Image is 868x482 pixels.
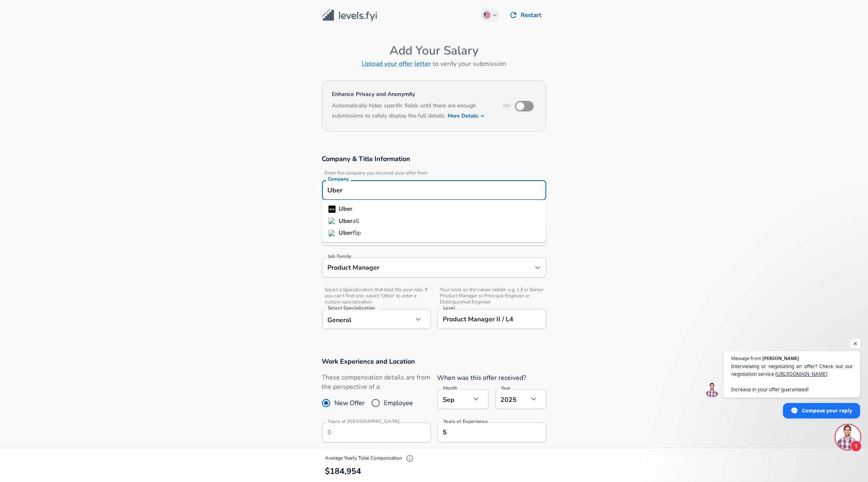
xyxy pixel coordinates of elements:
span: [PERSON_NAME] [762,356,799,360]
input: Software Engineer [326,261,530,274]
div: General [322,309,413,329]
span: Interviewing or negotiating an offer? Check out our negotiation service: Increase in your offer g... [731,362,853,393]
span: Employee [384,398,413,408]
img: uberflip.com [329,230,336,236]
strong: Uber [339,217,353,225]
button: More Details [448,110,485,122]
label: When was this offer received? [437,373,526,382]
button: Explain Total Compensation [404,452,416,465]
h4: Add Your Salary [322,43,546,58]
h3: Company & Title Information [322,154,546,164]
span: $ [325,466,330,477]
span: 184,954 [330,466,361,477]
span: No [504,103,511,109]
img: uberall.com [329,218,336,225]
h4: Enhance Privacy and Anonymity [332,90,493,98]
label: Year [501,386,511,390]
strong: Uber [339,205,353,213]
label: These compensation details are from the perspective of a: [322,373,431,392]
img: uberlogo.png [329,205,336,213]
div: Open chat [836,425,860,449]
span: New Offer [335,398,365,408]
label: Company [328,177,349,181]
input: 0 [322,423,413,443]
label: Years at [GEOGRAPHIC_DATA] [328,419,400,424]
input: L3 [441,313,543,325]
span: flip [353,229,361,237]
span: Compose your reply [802,403,852,418]
span: all [353,217,359,225]
label: Level [443,305,455,310]
strong: Uber [339,229,353,237]
h3: Work Experience and Location [322,357,546,366]
img: Levels.fyi [322,9,377,22]
h6: to verify your submission [322,58,546,70]
span: Select a Specialization that best fits your role. If you can't find one, select 'Other' to enter ... [322,287,431,305]
div: 2025 [495,389,528,409]
span: 1 [851,441,862,452]
span: Your level on the career ladder. e.g. L3 or Senior Product Manager or Principal Engineer or Disti... [437,287,546,305]
button: Restart [506,7,546,24]
label: Month [443,386,457,390]
input: Google [326,184,543,196]
button: English (US) [480,8,500,22]
button: Open [532,262,543,273]
span: Average Yearly Total Compensation [325,455,416,461]
span: Enter the company you received your offer from [322,170,546,176]
input: 7 [437,423,528,443]
label: Select Specialization [328,305,375,310]
label: Years of Experience [443,419,488,424]
h6: Automatically hides specific fields until there are enough submissions to safely display the full... [332,101,493,122]
span: Message from [731,356,761,360]
img: English (US) [484,12,490,18]
label: Job Family [328,254,352,259]
a: Upload your offer letter [362,59,431,68]
div: Sep [437,389,471,409]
